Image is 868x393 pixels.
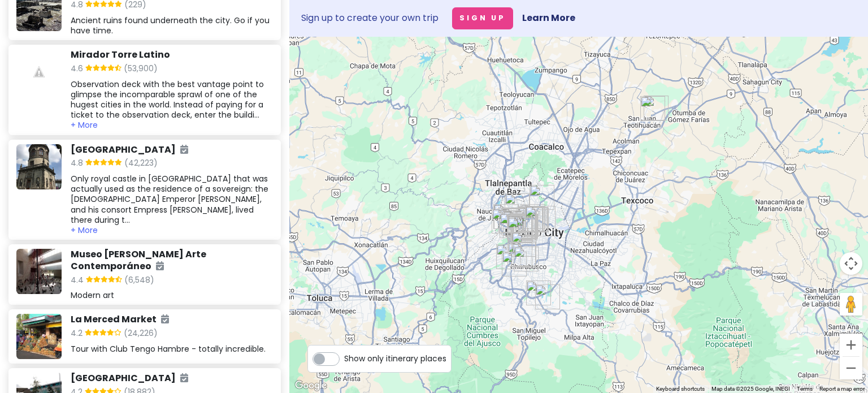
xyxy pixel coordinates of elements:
div: Coyoacán [514,247,539,271]
div: Nicos [505,193,530,218]
span: 4.8 [71,157,85,171]
div: Basilica of Our Lady of Guadalupe [530,185,554,210]
span: 4.2 [71,327,85,342]
a: Terms (opens in new tab) [797,386,813,392]
div: Museo Nacional de Antropología [501,210,526,235]
div: Frida Kahlo Museum [511,241,536,266]
div: Teotihuacan [640,96,665,121]
img: Place [16,314,62,359]
span: (42,223) [124,157,158,171]
a: Learn More [522,11,575,24]
div: Coyoacan Market [511,243,536,267]
img: Google [292,378,329,393]
div: Maque [507,217,532,242]
span: (24,226) [124,327,158,342]
img: Place [16,49,62,94]
div: El cardenal [492,209,517,234]
div: Bosque de Chapultepec [500,213,524,238]
i: Added to itinerary [156,261,164,270]
div: Tour with Club Tengo Hambre - totally incredible. [71,344,272,354]
h6: [GEOGRAPHIC_DATA] [71,373,188,385]
span: Show only itinerary places [344,352,446,365]
div: Viveros de Coyoacán [507,242,532,267]
div: Pujol [498,208,523,232]
div: Museo Jumex [494,204,519,229]
h6: Mirador Torre Latino [71,49,170,61]
div: Quintonil [499,209,524,234]
i: Added to itinerary [180,145,188,154]
div: La Gruta [644,96,669,120]
div: La Merced Market [525,206,555,236]
i: Added to itinerary [180,373,188,382]
button: + More [71,120,98,130]
a: Report a map error [819,386,865,392]
div: Hotel CondesaDF [507,215,532,240]
div: El Califa [511,232,536,257]
div: Museo Tamayo Arte Contemporáneo [503,211,528,236]
div: Modern art [71,290,272,300]
button: Map camera controls [840,252,862,275]
img: Place [16,144,62,189]
h6: [GEOGRAPHIC_DATA] [71,144,188,156]
div: Azul [507,216,532,241]
button: Sign Up [452,7,513,29]
button: Zoom in [840,334,862,356]
h6: La Merced Market [71,314,169,326]
button: Zoom out [840,357,862,379]
div: Fonda Fina [509,214,534,239]
div: San Ángel Inn [496,244,521,269]
span: Map data ©2025 Google, INEGI [711,386,790,392]
div: UNAM [502,252,527,277]
button: Keyboard shortcuts [656,385,705,393]
div: Soumaya Museum [493,204,518,229]
div: Museo Dolores Olmedo [526,280,551,305]
div: Only royal castle in [GEOGRAPHIC_DATA] that was actually used as the residence of a sovereign: th... [71,174,272,225]
span: 4.6 [71,62,85,77]
span: 4.4 [71,274,86,288]
div: Observation deck with the best vantage point to glimpse the incomparable sprawl of one of the hug... [71,79,272,120]
img: Place [16,249,62,294]
button: Drag Pegman onto the map to open Street View [840,293,862,316]
div: Salón Tenampa [520,204,545,229]
span: (53,900) [124,62,158,77]
span: (6,548) [124,274,154,288]
h6: Museo [PERSON_NAME] Arte Contemporáneo [71,249,272,273]
i: Added to itinerary [161,314,169,323]
div: Ancient ruins found underneath the city. Go if you have time. [71,15,272,36]
div: Xochimilco [535,284,560,309]
button: + More [71,225,98,235]
a: Open this area in Google Maps (opens a new window) [292,378,329,393]
div: Covadonga [512,212,537,237]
